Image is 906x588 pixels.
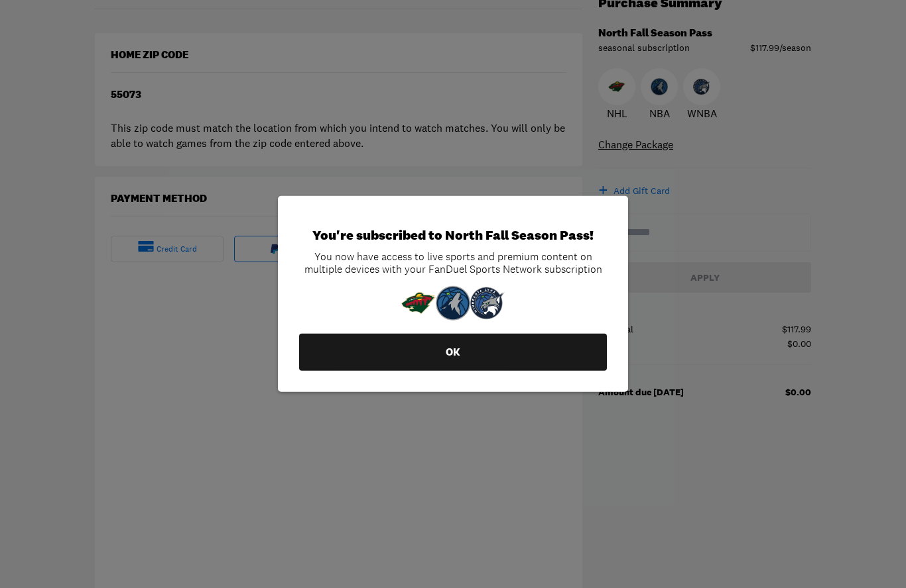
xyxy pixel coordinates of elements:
div: You're subscribed to North Fall Season Pass! [299,228,607,244]
div: You now have access to live sports and premium content on multiple devices with your FanDuel Spor... [299,250,607,275]
button: OK [299,334,607,371]
img: nba-team-timberwolves-light.png [436,286,470,320]
img: wnba-team-lynx-light.png [470,286,505,320]
img: nhl-team-wild-light.png [401,286,436,320]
